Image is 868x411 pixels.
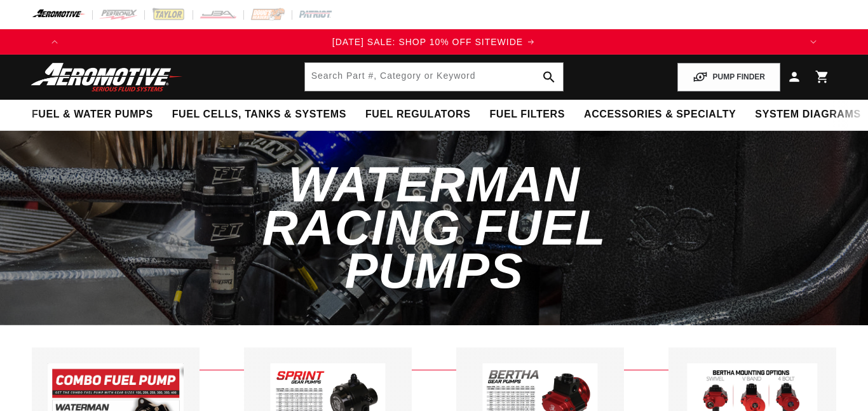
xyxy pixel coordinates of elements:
span: [DATE] SALE: SHOP 10% OFF SITEWIDE [332,37,523,47]
div: 1 of 3 [67,35,801,49]
span: Waterman Racing Fuel Pumps [262,156,606,299]
div: Announcement [67,35,801,49]
button: Translation missing: en.sections.announcements.next_announcement [801,29,826,55]
summary: Fuel Filters [480,100,574,130]
span: Fuel Regulators [365,108,470,121]
img: Aeromotive [27,62,186,92]
summary: Fuel Cells, Tanks & Systems [163,100,356,130]
span: Fuel & Water Pumps [32,108,153,121]
span: System Diagrams [755,108,860,121]
span: Fuel Filters [489,108,565,121]
summary: Accessories & Specialty [574,100,745,130]
summary: Fuel Regulators [356,100,480,130]
button: search button [535,63,563,91]
input: Search by Part Number, Category or Keyword [305,63,564,91]
button: Translation missing: en.sections.announcements.previous_announcement [42,29,67,55]
a: [DATE] SALE: SHOP 10% OFF SITEWIDE [67,35,801,49]
summary: Fuel & Water Pumps [22,100,163,130]
button: PUMP FINDER [677,63,780,91]
span: Accessories & Specialty [584,108,736,121]
span: Fuel Cells, Tanks & Systems [172,108,346,121]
